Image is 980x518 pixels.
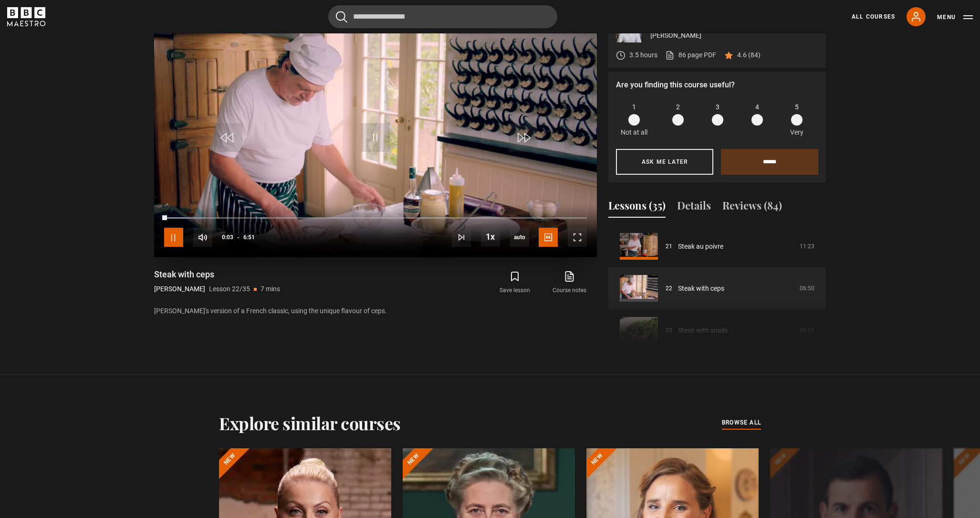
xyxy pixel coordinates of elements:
button: Lessons (35) [608,198,666,218]
span: 0:03 [222,229,233,246]
span: 5 [795,102,799,112]
video-js: Video Player [154,8,597,257]
input: Search [328,5,557,28]
p: Not at all [621,127,647,137]
span: 1 [632,102,636,112]
span: 4 [755,102,759,112]
span: auto [510,228,529,247]
a: 86 page PDF [665,50,716,60]
p: [PERSON_NAME]'s version of a French classic, using the unique flavour of ceps. [154,306,597,316]
button: Details [677,198,711,218]
button: Pause [164,228,183,247]
a: browse all [722,418,761,428]
span: browse all [722,418,761,427]
button: Submit the search query [336,11,347,23]
p: 7 mins [261,284,280,294]
button: Toggle navigation [937,12,973,22]
div: Current quality: 720p [510,228,529,247]
span: - [237,234,240,241]
button: Reviews (84) [722,198,782,218]
span: 6:51 [243,229,255,246]
p: [PERSON_NAME] [154,284,205,294]
button: Captions [539,228,558,247]
button: Mute [193,228,212,247]
p: [PERSON_NAME] [650,31,818,41]
button: Save lesson [488,269,542,296]
div: Progress Bar [164,217,587,219]
span: 3 [716,102,719,112]
p: 3.5 hours [629,50,657,60]
a: Steak au poivre [678,242,723,252]
a: Steak with ceps [678,284,724,294]
svg: BBC Maestro [7,7,45,26]
a: Course notes [542,269,597,296]
button: Playback Rate [481,227,500,246]
button: Ask me later [616,149,713,175]
p: 4.6 (84) [737,50,761,60]
a: All Courses [852,12,895,21]
button: Fullscreen [568,228,587,247]
h1: Steak with ceps [154,269,280,280]
p: Lesson 22/35 [209,284,250,294]
button: Next Lesson [452,228,471,247]
span: 2 [676,102,680,112]
p: Very [787,127,806,137]
p: Are you finding this course useful? [616,79,818,91]
h2: Explore similar courses [219,413,401,433]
